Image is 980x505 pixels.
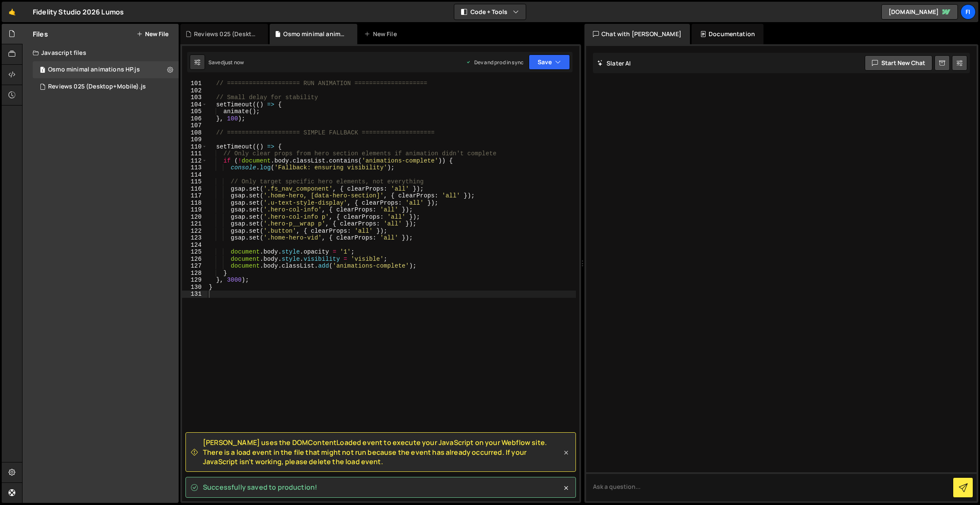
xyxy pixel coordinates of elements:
div: 106 [182,115,207,123]
div: Keywords nach Traffic [92,50,147,56]
div: 131 [182,291,207,298]
div: 117 [182,192,207,200]
a: 🤙 [2,2,23,22]
div: 130 [182,284,207,291]
div: 16516/44886.js [33,61,179,78]
div: 123 [182,234,207,242]
h2: Files [33,29,48,39]
div: 120 [182,214,207,221]
div: 105 [182,108,207,115]
div: Reviews 025 (Desktop+Mobile).js [194,30,258,38]
div: Documentation [692,24,763,44]
div: just now [224,59,244,66]
button: Save [529,54,570,70]
div: v 4.0.25 [24,14,42,20]
div: 101 [182,80,207,87]
div: 103 [182,94,207,101]
div: 111 [182,150,207,157]
div: 119 [182,206,207,214]
div: 109 [182,136,207,143]
span: Successfully saved to production! [203,482,317,492]
div: Osmo minimal animations HP.js [48,66,140,74]
div: Domain: [PERSON_NAME][DOMAIN_NAME] [22,22,141,29]
div: 112 [182,157,207,165]
span: 1 [40,67,45,74]
h2: Slater AI [597,59,631,67]
button: Code + Tools [454,4,526,20]
div: Domain [44,50,63,56]
div: 127 [182,262,207,270]
span: [PERSON_NAME] uses the DOMContentLoaded event to execute your JavaScript on your Webflow site. Th... [203,438,562,466]
img: tab_domain_overview_orange.svg [34,49,41,56]
div: Fidelity Studio 2026 Lumos [33,7,124,17]
div: 121 [182,220,207,228]
div: Javascript files [23,44,179,61]
div: Reviews 025 (Desktop+Mobile).js [48,83,146,91]
div: 110 [182,143,207,151]
div: 124 [182,242,207,249]
div: Dev and prod in sync [466,59,524,66]
div: 16516/44892.js [33,78,179,95]
div: New File [364,30,400,38]
div: 104 [182,101,207,108]
div: 107 [182,122,207,129]
div: 122 [182,228,207,235]
a: [DOMAIN_NAME] [881,4,958,20]
div: 129 [182,277,207,284]
div: 126 [182,256,207,263]
button: Start new chat [865,55,932,71]
button: New File [137,31,168,37]
img: logo_orange.svg [14,14,20,20]
div: 113 [182,164,207,171]
img: website_grey.svg [14,22,20,29]
div: 125 [182,248,207,256]
div: 116 [182,185,207,193]
div: Chat with [PERSON_NAME] [584,24,690,44]
div: Saved [208,59,244,66]
div: 102 [182,87,207,94]
div: 114 [182,171,207,179]
a: Fi [960,4,976,20]
div: 108 [182,129,207,137]
div: 128 [182,270,207,277]
div: 115 [182,178,207,185]
div: Osmo minimal animations HP.js [283,30,347,38]
img: tab_keywords_by_traffic_grey.svg [83,49,90,56]
div: 118 [182,200,207,207]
